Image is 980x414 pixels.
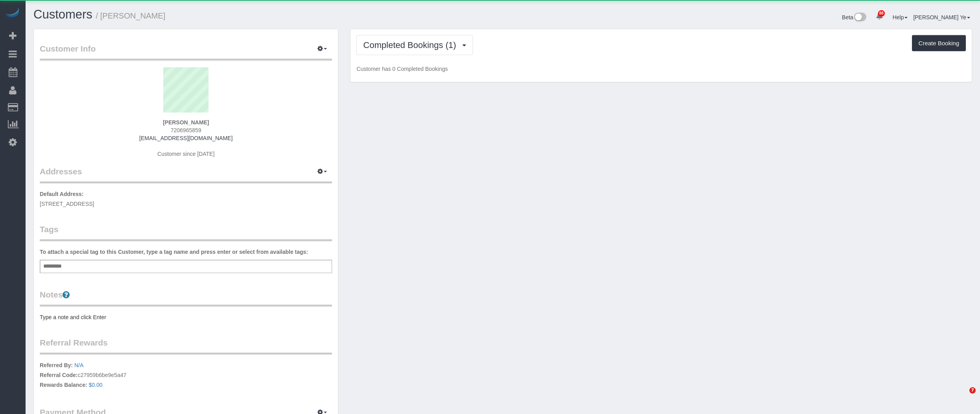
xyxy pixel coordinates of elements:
img: Automaid Logo [5,8,20,19]
a: 88 [872,8,887,25]
legend: Customer Info [40,43,332,61]
span: Customer since [DATE] [157,151,214,157]
a: Customers [33,7,92,21]
img: New interface [853,13,866,23]
span: 88 [878,10,885,17]
legend: Referral Rewards [40,337,332,355]
label: Referred By: [40,361,73,369]
button: Completed Bookings (1) [356,35,473,55]
p: c27959b6be9e5a47 [40,361,332,391]
span: Completed Bookings (1) [363,40,460,50]
label: Default Address: [40,190,84,198]
span: 7206965859 [171,127,201,133]
a: [PERSON_NAME] Ye [913,14,970,20]
label: Rewards Balance: [40,381,87,389]
p: Customer has 0 Completed Bookings [356,65,966,73]
label: To attach a special tag to this Customer, type a tag name and press enter or select from availabl... [40,248,308,256]
span: 7 [969,387,976,394]
a: Beta [842,14,866,20]
legend: Notes [40,289,332,307]
label: Referral Code: [40,371,78,379]
a: [EMAIL_ADDRESS][DOMAIN_NAME] [139,135,233,141]
pre: Type a note and click Enter [40,313,332,321]
legend: Tags [40,224,332,241]
strong: [PERSON_NAME] [163,119,209,126]
a: Help [893,14,908,20]
a: $0.00 [89,382,103,388]
iframe: Intercom live chat [953,387,972,406]
span: [STREET_ADDRESS] [40,201,94,207]
button: Create Booking [912,35,966,52]
small: / [PERSON_NAME] [96,11,166,20]
a: N/A [74,362,83,368]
